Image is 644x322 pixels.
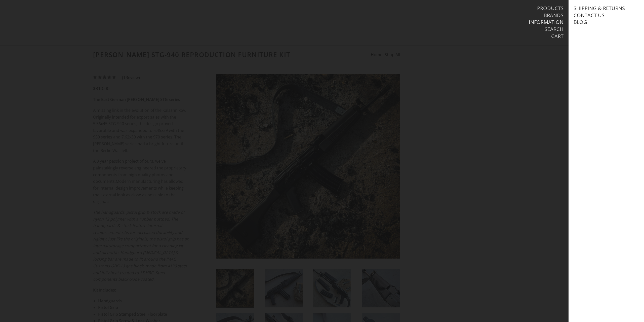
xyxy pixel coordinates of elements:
[574,5,625,12] a: Shipping & Returns
[574,19,587,25] a: Blog
[529,19,563,25] a: Information
[545,26,563,32] a: Search
[544,12,563,19] a: Brands
[537,5,563,12] a: Products
[574,12,605,19] a: Contact Us
[551,33,563,40] a: Cart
